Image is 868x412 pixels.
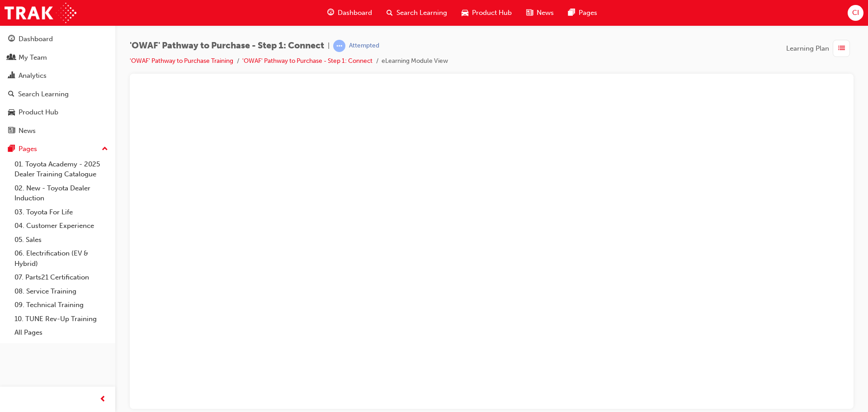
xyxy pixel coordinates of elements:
a: guage-iconDashboard [320,4,379,22]
a: news-iconNews [519,4,561,22]
span: CI [852,8,859,18]
div: My Team [19,52,47,63]
a: Product Hub [4,104,112,121]
span: | [328,41,330,51]
a: car-iconProduct Hub [454,4,519,22]
div: Dashboard [19,34,53,44]
span: car-icon [462,7,468,19]
span: car-icon [8,109,15,117]
span: list-icon [838,43,845,54]
span: pages-icon [568,7,575,19]
a: 'OWAF' Pathway to Purchase - Step 1: Connect [242,57,373,65]
a: 06. Electrification (EV & Hybrid) [11,246,112,270]
button: Pages [4,141,112,157]
span: News [537,8,554,18]
span: learningRecordVerb_ATTEMPT-icon [333,40,345,52]
a: News [4,123,112,139]
span: 'OWAF' Pathway to Purchase - Step 1: Connect [130,41,324,51]
a: 04. Customer Experience [11,219,112,233]
a: pages-iconPages [561,4,604,22]
a: 10. TUNE Rev-Up Training [11,312,112,326]
a: 01. Toyota Academy - 2025 Dealer Training Catalogue [11,157,112,181]
span: Pages [579,8,597,18]
a: My Team [4,49,112,66]
button: CI [848,5,863,21]
span: news-icon [526,7,533,19]
span: Learning Plan [786,43,829,54]
span: guage-icon [327,7,334,19]
a: Dashboard [4,31,112,47]
div: Attempted [349,42,379,50]
span: search-icon [387,7,393,19]
span: Product Hub [472,8,512,18]
span: news-icon [8,127,15,135]
span: search-icon [8,90,14,99]
span: guage-icon [8,35,15,43]
div: Product Hub [19,107,58,118]
img: Trak [5,3,76,23]
a: 09. Technical Training [11,298,112,312]
a: 07. Parts21 Certification [11,270,112,284]
span: prev-icon [99,394,106,405]
a: 05. Sales [11,233,112,247]
a: Analytics [4,67,112,84]
span: Search Learning [396,8,447,18]
a: 02. New - Toyota Dealer Induction [11,181,112,205]
div: Pages [19,144,37,154]
a: search-iconSearch Learning [379,4,454,22]
span: Dashboard [338,8,372,18]
span: people-icon [8,54,15,62]
a: Search Learning [4,86,112,103]
div: News [19,126,36,136]
span: up-icon [102,143,108,155]
button: DashboardMy TeamAnalyticsSearch LearningProduct HubNews [4,29,112,141]
div: Search Learning [18,89,69,99]
span: pages-icon [8,145,15,153]
a: 'OWAF' Pathway to Purchase Training [130,57,233,65]
a: 03. Toyota For Life [11,205,112,219]
div: Analytics [19,71,47,81]
button: Learning Plan [786,40,854,57]
span: chart-icon [8,72,15,80]
a: All Pages [11,326,112,340]
a: 08. Service Training [11,284,112,298]
li: eLearning Module View [382,56,448,66]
